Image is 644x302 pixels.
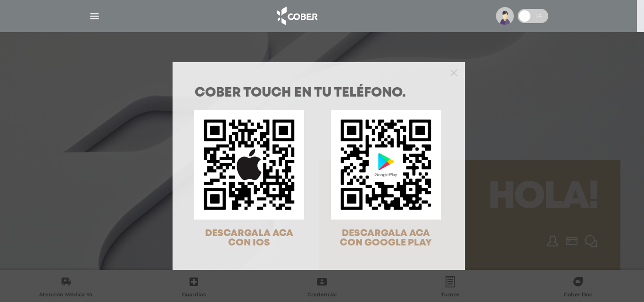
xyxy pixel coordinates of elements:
span: DESCARGALA ACA CON GOOGLE PLAY [340,229,432,247]
span: DESCARGALA ACA CON IOS [205,229,293,247]
h1: COBER TOUCH en tu teléfono. [195,87,443,100]
img: qr-code [194,110,304,220]
button: Close [450,68,457,76]
img: qr-code [331,110,441,220]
